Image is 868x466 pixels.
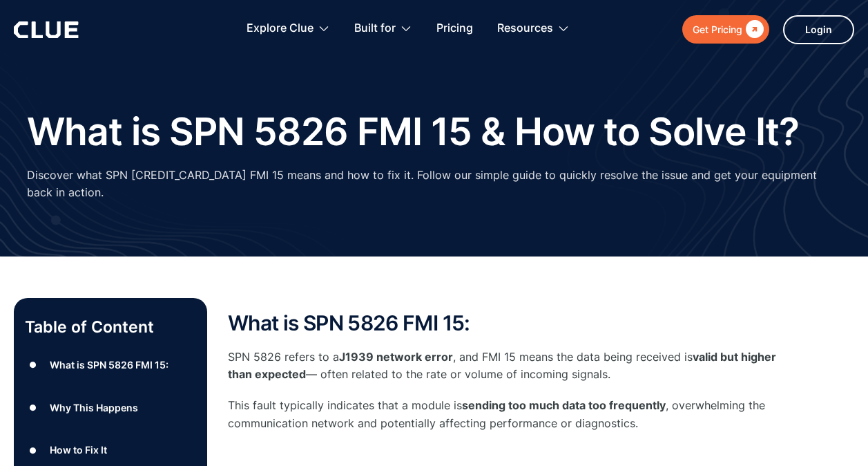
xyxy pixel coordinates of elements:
div: Explore Clue [247,7,314,50]
div: Resources [497,7,570,50]
a: ●What is SPN 5826 FMI 15: [25,355,196,375]
p: Table of Content [25,316,196,338]
a: Get Pricing [682,15,769,44]
div: Built for [354,7,412,50]
div: Why This Happens [50,399,138,416]
div: Explore Clue [247,7,330,50]
div: ● [25,355,41,375]
p: Discover what SPN [CREDIT_CARD_DATA] FMI 15 means and how to fix it. Follow our simple guide to q... [27,167,842,201]
a: ●Why This Happens [25,398,196,418]
div: ● [25,398,41,418]
div: What is SPN 5826 FMI 15: [50,356,168,373]
a: Login [783,15,854,44]
p: ‍ [228,446,780,463]
div: ● [25,440,41,460]
h1: What is SPN 5826 FMI 15 & How to Solve It? [27,111,800,153]
div: Resources [497,7,553,50]
div: How to Fix It [50,441,107,458]
strong: J1939 network error [339,350,453,364]
a: Pricing [436,7,473,50]
div: Built for [354,7,396,50]
strong: sending too much data too frequently [462,398,666,412]
a: ●How to Fix It [25,440,196,460]
div: Get Pricing [693,21,742,38]
p: SPN 5826 refers to a , and FMI 15 means the data being received is — often related to the rate or... [228,348,780,383]
div:  [742,21,764,38]
h2: What is SPN 5826 FMI 15: [228,312,780,335]
p: This fault typically indicates that a module is , overwhelming the communication network and pote... [228,397,780,431]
